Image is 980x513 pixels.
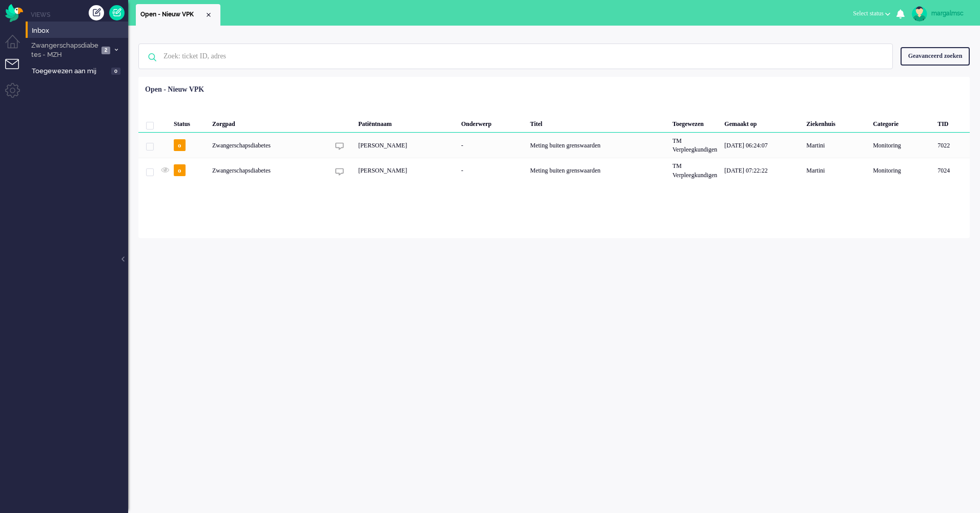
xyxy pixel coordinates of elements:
a: margalmsc [910,6,970,22]
img: ic_chat_grey.svg [335,142,344,151]
a: Inbox [30,25,128,36]
li: Views [31,10,128,19]
li: Admin menu [5,83,28,106]
img: avatar [912,6,927,22]
div: Toegewezen [669,112,721,133]
div: Ziekenhuis [803,112,869,133]
div: Monitoring [869,133,934,158]
div: [DATE] 07:22:22 [721,158,803,183]
div: Martini [803,133,869,158]
div: Zwangerschapsdiabetes [209,158,329,183]
a: Toegewezen aan mij 0 [30,65,128,76]
div: Zorgpad [209,112,329,133]
div: Gemaakt op [721,112,803,133]
div: Zwangerschapsdiabetes [209,133,329,158]
a: Omnidesk [5,7,23,14]
span: Select status [853,10,884,17]
a: Quick Ticket [109,5,125,20]
li: View [136,4,220,26]
div: TM Verpleegkundigen [669,133,721,158]
div: Onderwerp [458,112,527,133]
li: Dashboard menu [5,35,28,58]
div: 7022 [138,133,970,158]
span: o [174,139,186,151]
div: margalmsc [931,8,970,18]
div: Status [170,112,209,133]
div: Patiëntnaam [355,112,458,133]
div: Close tab [205,11,213,19]
div: [DATE] 06:24:07 [721,133,803,158]
div: Meting buiten grenswaarden [526,158,669,183]
span: Inbox [32,26,128,36]
div: 7022 [934,133,970,158]
div: Monitoring [869,158,934,183]
div: Creëer ticket [89,5,104,20]
div: - [458,158,527,183]
span: Open - Nieuw VPK [140,10,205,19]
div: Geavanceerd zoeken [901,47,970,65]
div: Categorie [869,112,934,133]
span: Zwangerschapsdiabetes - MZH [30,41,98,60]
div: [PERSON_NAME] [355,158,458,183]
span: o [174,164,186,176]
input: Zoek: ticket ID, adres [156,44,879,69]
div: 7024 [138,158,970,183]
span: Toegewezen aan mij [32,67,108,76]
div: Titel [526,112,669,133]
div: TM Verpleegkundigen [669,158,721,183]
span: 0 [111,68,120,75]
button: Select status [847,6,896,21]
div: Martini [803,158,869,183]
img: ic_chat_grey.svg [335,167,344,176]
li: Tickets menu [5,59,28,82]
div: - [458,133,527,158]
span: 2 [101,47,110,54]
div: [PERSON_NAME] [355,133,458,158]
div: Meting buiten grenswaarden [526,133,669,158]
div: 7024 [934,158,970,183]
img: flow_omnibird.svg [5,4,23,22]
li: Select status [847,3,896,26]
div: Open - Nieuw VPK [145,84,204,95]
div: TID [934,112,970,133]
img: ic-search-icon.svg [139,44,166,71]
